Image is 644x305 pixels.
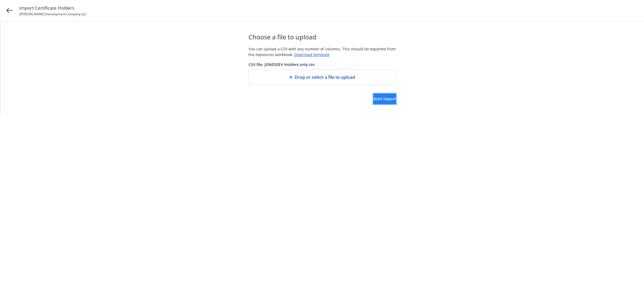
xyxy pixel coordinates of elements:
span: Choose a file to upload [248,32,396,42]
button: Start import [373,94,396,104]
span: Import Certificate Holders [19,5,74,12]
div: You can upload a CSV with any number of columns. This should be exported from the exposures workb... [248,46,396,57]
div: Drop or select a file to upload [248,69,396,85]
span: [PERSON_NAME] Development Company LLC [19,12,87,16]
span: CSV file - JONESDEV Holders only.csv [248,62,396,67]
a: Download template [294,52,330,57]
span: Start import [373,96,396,101]
span: Drop or select a file to upload [295,74,355,80]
